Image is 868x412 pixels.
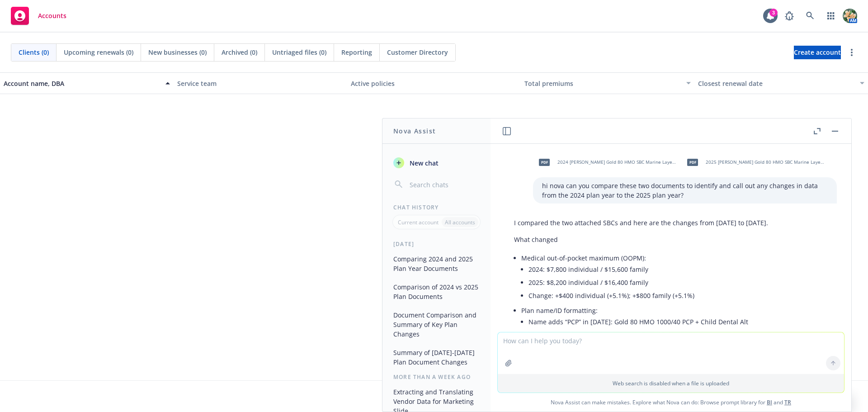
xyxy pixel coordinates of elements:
span: New chat [408,158,439,168]
div: pdf2025 [PERSON_NAME] Gold 80 HMO SBC Marine Layer.pdf [681,151,826,174]
div: Total premiums [524,79,681,88]
a: Accounts [7,3,70,28]
input: Search chats [408,178,480,191]
li: Updated plan identifiers and effective date to 2025 (administrative only) [528,328,828,341]
a: Create account [794,46,841,59]
span: Reporting [341,47,372,57]
div: Active policies [351,79,517,88]
li: Change: +$400 individual (+5.1%); +$800 family (+5.1%) [528,289,828,302]
a: BI [767,398,772,406]
li: Name adds “PCP” in [DATE]: Gold 80 HMO 1000/40 PCP + Child Dental Alt [528,315,828,328]
a: Report a Bug [780,7,798,25]
li: 2024: $7,800 individual / $15,600 family [528,263,828,276]
h1: Nova Assist [393,126,436,136]
div: More than a week ago [382,373,491,381]
span: Create account [794,44,841,61]
p: Web search is disabled when a file is uploaded [503,379,839,387]
a: more [846,47,857,58]
div: 3 [769,7,778,15]
li: Plan name/ID formatting: [521,304,828,343]
div: Chat History [382,204,491,211]
a: TR [784,398,791,406]
span: Accounts [38,12,66,19]
span: 2025 [PERSON_NAME] Gold 80 HMO SBC Marine Layer.pdf [706,159,824,165]
button: Document Comparison and Summary of Key Plan Changes [390,308,483,341]
button: Comparing 2024 and 2025 Plan Year Documents [390,251,483,276]
div: Service team [177,79,344,88]
p: hi nova can you compare these two documents to identify and call out any changes in data from the... [542,181,828,200]
span: Clients (0) [19,47,49,57]
span: Upcoming renewals (0) [64,47,133,57]
button: Total premiums [521,72,694,94]
div: Account name, DBA [4,79,160,88]
img: photo [843,9,857,23]
p: All accounts [445,218,475,226]
button: Comparison of 2024 vs 2025 Plan Documents [390,279,483,304]
a: Switch app [822,7,840,25]
p: What changed [514,235,828,244]
div: pdf2024 [PERSON_NAME] Gold 80 HMO SBC Marine Layer.pdf [533,151,678,174]
span: pdf [687,159,698,166]
a: Search [801,7,819,25]
span: New businesses (0) [148,47,207,57]
button: Closest renewal date [694,72,868,94]
span: 2024 [PERSON_NAME] Gold 80 HMO SBC Marine Layer.pdf [557,159,676,165]
span: Archived (0) [222,47,257,57]
button: Service team [174,72,347,94]
li: 2025: $8,200 individual / $16,400 family [528,276,828,289]
div: Closest renewal date [698,79,854,88]
button: Summary of [DATE]-[DATE] Plan Document Changes [390,345,483,369]
button: Active policies [347,72,521,94]
p: Current account [398,218,439,226]
span: pdf [539,159,550,166]
span: Untriaged files (0) [272,47,326,57]
li: Medical out-of-pocket maximum (OOPM): [521,251,828,304]
div: [DATE] [382,240,491,248]
p: I compared the two attached SBCs and here are the changes from [DATE] to [DATE]. [514,218,828,227]
span: Nova Assist can make mistakes. Explore what Nova can do: Browse prompt library for and [494,393,848,412]
span: Customer Directory [387,47,448,57]
button: New chat [390,155,483,171]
